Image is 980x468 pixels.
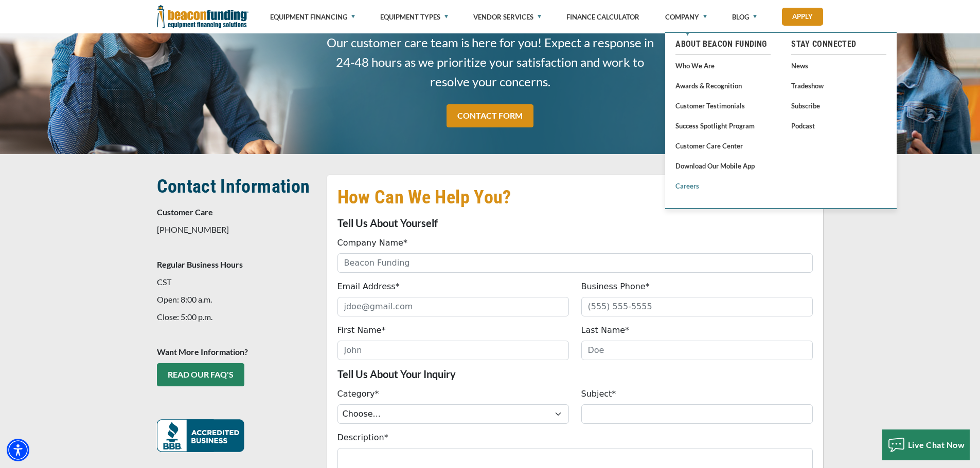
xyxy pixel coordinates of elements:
a: Apply [782,8,823,26]
p: CST [157,276,314,288]
img: READ OUR FAQ's [157,419,244,452]
label: Description* [337,432,388,444]
a: News [791,59,886,72]
h2: Contact Information [157,175,314,198]
input: Doe [581,341,813,360]
a: Customer Testimonials [675,99,771,112]
label: Category* [337,388,379,400]
a: Stay Connected [791,38,886,50]
span: Our customer care team is here for you! Expect a response in 24-48 hours as we prioritize your sa... [327,33,654,91]
a: Subscribe [791,99,886,112]
a: Awards & Recognition [675,79,771,92]
label: Subject* [581,388,616,400]
a: CONTACT FORM [447,104,533,127]
label: Last Name* [581,324,630,336]
input: (555) 555-5555 [581,297,813,316]
label: Business Phone* [581,280,650,293]
h2: How Can We Help You? [337,185,813,209]
p: Tell Us About Yourself [337,217,813,229]
a: About Beacon Funding [675,38,771,50]
input: jdoe@gmail.com [337,297,569,316]
p: Open: 8:00 a.m. [157,293,314,306]
strong: Regular Business Hours [157,259,243,269]
p: Tell Us About Your Inquiry [337,368,813,380]
a: Who We Are [675,59,771,72]
strong: Want More Information? [157,347,248,357]
label: Email Address* [337,280,400,293]
span: Live Chat Now [908,440,965,450]
p: Close: 5:00 p.m. [157,311,314,323]
strong: Customer Care [157,207,213,217]
label: Company Name* [337,237,407,249]
a: Success Spotlight Program [675,119,771,132]
div: Accessibility Menu [7,439,29,461]
input: John [337,341,569,360]
a: Careers [675,179,771,192]
a: Tradeshow [791,79,886,92]
a: READ OUR FAQ's - open in a new tab [157,363,244,386]
input: Beacon Funding [337,253,813,273]
label: First Name* [337,324,386,336]
p: [PHONE_NUMBER] [157,223,314,236]
a: Podcast [791,119,886,132]
button: Live Chat Now [882,429,970,460]
a: Customer Care Center [675,139,771,152]
a: Download our Mobile App [675,159,771,172]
